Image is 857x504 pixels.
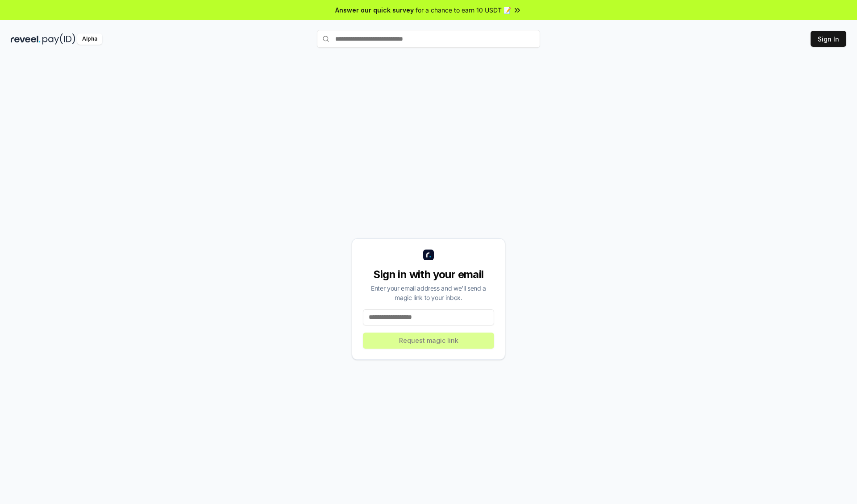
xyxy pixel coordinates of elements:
img: logo_small [423,250,434,260]
button: Sign In [811,31,846,47]
div: Alpha [77,33,102,45]
span: for a chance to earn 10 USDT 📝 [416,5,511,15]
div: Enter your email address and we’ll send a magic link to your inbox. [363,283,494,302]
div: Sign in with your email [363,267,494,282]
img: reveel_dark [11,33,41,45]
span: Answer our quick survey [335,5,414,15]
img: pay_id [42,33,75,45]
